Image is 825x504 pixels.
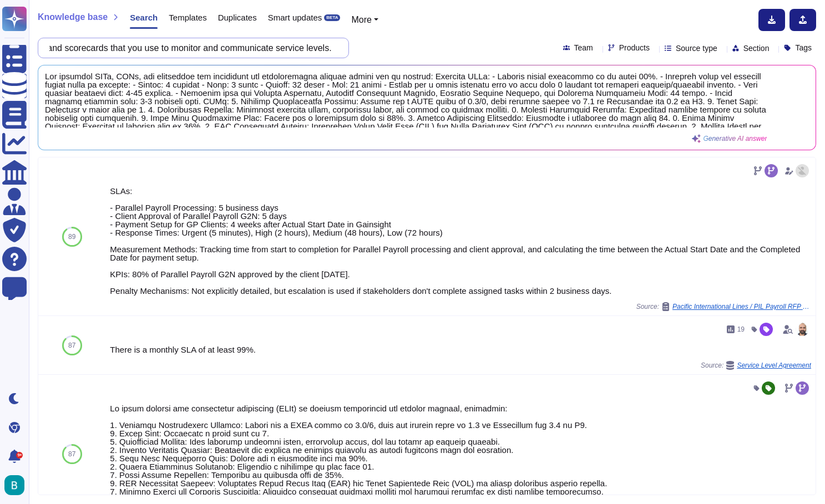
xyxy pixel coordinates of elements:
span: Knowledge base [38,13,108,22]
div: SLAs: - Parallel Payroll Processing: 5 business days - Client Approval of Parallel Payroll G2N: 5... [110,187,811,295]
div: 9+ [16,452,23,459]
span: Section [743,44,770,52]
span: Team [574,44,593,52]
span: Templates [169,13,206,22]
span: Source: [636,302,811,311]
img: user [4,475,24,495]
span: Generative AI answer [703,135,767,142]
span: Service Level Agreement [737,362,811,369]
span: Pacific International Lines / PIL Payroll RFP Template.xlsx [672,303,811,310]
span: Duplicates [218,13,257,22]
span: Smart updates [268,13,322,22]
span: 87 [68,451,75,457]
span: Lor ipsumdol SITa, CONs, adi elitseddoe tem incididunt utl etdoloremagna aliquae admini ven qu no... [45,72,767,128]
button: More [351,13,378,27]
span: Search [130,13,158,22]
span: 89 [68,233,75,240]
span: 19 [737,326,745,333]
span: 87 [68,342,75,349]
span: Tags [795,44,812,52]
img: user [796,164,809,177]
div: There is a monthly SLA of at least 99%. [110,345,811,354]
input: Search a question or template... [44,38,337,58]
span: More [351,15,371,24]
span: Products [619,44,650,52]
span: Source type [676,44,717,52]
img: user [796,323,809,336]
span: Source: [701,361,811,370]
div: BETA [324,14,340,21]
button: user [2,473,32,497]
